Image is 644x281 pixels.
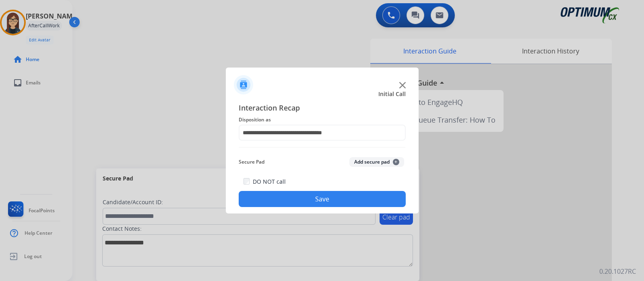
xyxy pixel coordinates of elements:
[599,267,636,276] p: 0.20.1027RC
[349,157,404,167] button: Add secure pad+
[239,102,406,115] span: Interaction Recap
[393,159,399,165] span: +
[239,115,406,125] span: Disposition as
[239,191,406,207] button: Save
[234,75,253,94] img: contactIcon
[253,178,286,186] label: DO NOT call
[239,157,264,167] span: Secure Pad
[378,90,406,98] span: Initial Call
